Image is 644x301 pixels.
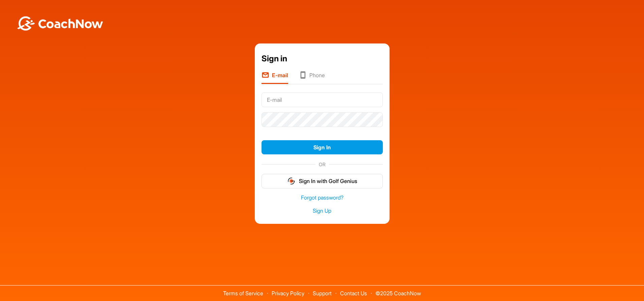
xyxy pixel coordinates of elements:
[372,285,424,296] span: © 2025 CoachNow
[262,140,383,155] button: Sign In
[315,161,329,168] span: OR
[313,290,332,297] a: Support
[16,16,104,31] img: BwLJSsUCoWCh5upNqxVrqldRgqLPVwmV24tXu5FoVAoFEpwwqQ3VIfuoInZCoVCoTD4vwADAC3ZFMkVEQFDAAAAAElFTkSuQmCC
[262,174,383,188] button: Sign In with Golf Genius
[262,194,383,202] a: Forgot password?
[262,71,288,84] li: E-mail
[340,290,367,297] a: Contact Us
[262,207,383,215] a: Sign Up
[272,290,304,297] a: Privacy Policy
[287,177,296,185] img: gg_logo
[223,290,263,297] a: Terms of Service
[299,71,325,84] li: Phone
[262,92,383,107] input: E-mail
[262,53,383,65] div: Sign in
